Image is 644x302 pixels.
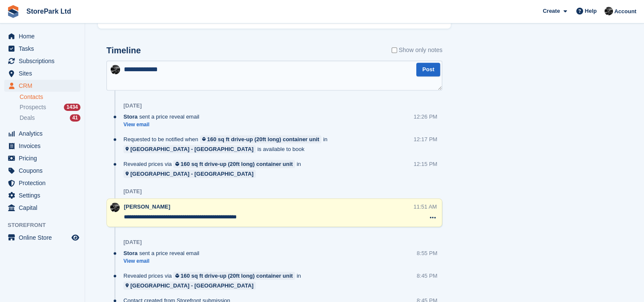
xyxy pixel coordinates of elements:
[124,203,170,210] span: [PERSON_NAME]
[4,140,80,152] a: menu
[4,67,80,79] a: menu
[19,177,70,189] span: Protection
[19,165,70,177] span: Coupons
[123,113,137,121] span: Stora
[416,63,440,77] button: Post
[123,282,256,290] a: [GEOGRAPHIC_DATA] - [GEOGRAPHIC_DATA]
[180,272,293,280] div: 160 sq ft drive-up (20ft long) container unit
[20,114,35,122] span: Deals
[4,177,80,189] a: menu
[180,160,293,168] div: 160 sq ft drive-up (20ft long) container unit
[414,113,438,121] div: 12:26 PM
[123,170,256,178] a: [GEOGRAPHIC_DATA] - [GEOGRAPHIC_DATA]
[19,232,70,244] span: Online Store
[19,128,70,139] span: Analytics
[417,249,437,257] div: 8:55 PM
[20,103,80,112] a: Prospects 1434
[123,272,417,290] div: Revealed prices via in
[585,7,597,15] span: Help
[604,7,613,15] img: Ryan Mulcahy
[23,4,74,18] a: StorePark Ltd
[19,30,70,42] span: Home
[4,43,80,55] a: menu
[417,272,437,280] div: 8:45 PM
[123,102,142,109] div: [DATE]
[130,170,253,178] div: [GEOGRAPHIC_DATA] - [GEOGRAPHIC_DATA]
[4,189,80,201] a: menu
[20,103,46,111] span: Prospects
[414,135,438,143] div: 12:17 PM
[543,7,560,15] span: Create
[392,46,443,55] label: Show only notes
[123,121,203,128] a: View email
[111,65,120,74] img: Ryan Mulcahy
[7,5,20,18] img: stora-icon-8386f47178a22dfd0bd8f6a31ec36ba5ce8667c1dd55bd0f319d3a0aa187defe.svg
[64,104,80,111] div: 1434
[19,67,70,79] span: Sites
[4,202,80,214] a: menu
[4,128,80,139] a: menu
[106,46,141,55] h2: Timeline
[4,80,80,92] a: menu
[4,152,80,164] a: menu
[19,80,70,92] span: CRM
[123,160,414,178] div: Revealed prices via in
[173,272,295,280] a: 160 sq ft drive-up (20ft long) container unit
[110,203,120,212] img: Ryan Mulcahy
[413,203,437,211] div: 11:51 AM
[20,113,80,122] a: Deals 41
[414,160,438,168] div: 12:15 PM
[4,165,80,177] a: menu
[4,55,80,67] a: menu
[123,113,203,121] div: sent a price reveal email
[392,46,397,55] input: Show only notes
[20,93,80,101] a: Contacts
[19,152,70,164] span: Pricing
[123,258,203,265] a: View email
[130,145,253,153] div: [GEOGRAPHIC_DATA] - [GEOGRAPHIC_DATA]
[19,140,70,152] span: Invoices
[19,189,70,201] span: Settings
[130,282,253,290] div: [GEOGRAPHIC_DATA] - [GEOGRAPHIC_DATA]
[123,249,203,257] div: sent a price reveal email
[123,135,414,153] div: Requested to be notified when in is available to book
[173,160,295,168] a: 160 sq ft drive-up (20ft long) container unit
[19,55,70,67] span: Subscriptions
[614,7,636,16] span: Account
[19,202,70,214] span: Capital
[4,30,80,42] a: menu
[4,232,80,244] a: menu
[123,239,142,246] div: [DATE]
[70,232,80,243] a: Preview store
[123,145,256,153] a: [GEOGRAPHIC_DATA] - [GEOGRAPHIC_DATA]
[19,43,70,55] span: Tasks
[8,221,85,229] span: Storefront
[123,188,142,195] div: [DATE]
[70,114,80,122] div: 41
[123,249,137,257] span: Stora
[207,135,319,143] div: 160 sq ft drive-up (20ft long) container unit
[200,135,321,143] a: 160 sq ft drive-up (20ft long) container unit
